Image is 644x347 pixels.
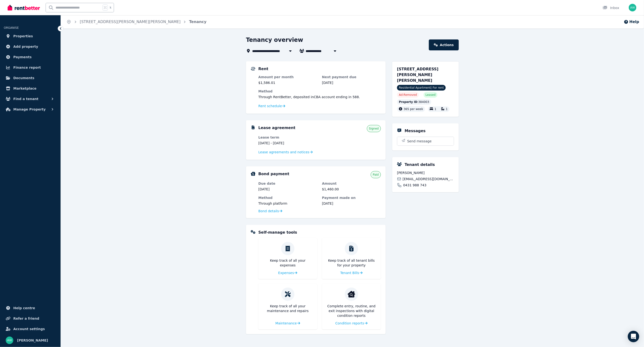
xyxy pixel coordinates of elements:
dt: Lease term [258,135,317,140]
button: Help [624,19,639,25]
span: Through RentBetter , deposited in CBA account ending in 588 . [258,95,360,99]
span: k [110,6,111,10]
a: Tenant Bills [340,270,363,275]
a: Refer a friend [4,314,57,323]
dd: [DATE] - [DATE] [258,141,317,145]
a: Expenses [278,270,298,275]
span: Rent schedule [258,104,282,108]
span: [STREET_ADDRESS][PERSON_NAME][PERSON_NAME] [397,67,439,83]
span: [PERSON_NAME] [397,170,454,175]
span: Lease agreements and notices [258,150,309,154]
dd: $1,586.01 [258,80,317,85]
button: Manage Property [4,105,57,114]
img: RentBetter [8,4,40,11]
dt: Method [258,195,317,200]
a: Condition reports [335,321,368,326]
dt: Next payment due [322,75,381,79]
span: Tenant Bills [340,270,359,275]
span: Leased [426,93,436,97]
dd: [DATE] [258,187,317,192]
span: Signed [369,127,379,130]
span: 1 [435,107,436,111]
span: Expenses [278,270,294,275]
dd: [DATE] [322,80,381,85]
span: Add property [13,44,38,49]
span: Find a tenant [13,96,38,102]
span: Finance report [13,65,41,70]
button: Find a tenant [4,94,57,104]
img: Bond Details [251,172,256,176]
a: [STREET_ADDRESS][PERSON_NAME][PERSON_NAME] [80,19,180,24]
h5: Lease agreement [258,125,295,131]
a: Account settings [4,324,57,334]
span: 0431 988 743 [403,183,426,188]
span: Payments [13,54,32,60]
h5: Bond payment [258,171,289,177]
h1: Tenancy overview [246,36,303,44]
span: Marketplace [13,86,36,91]
span: Ad: Removed [399,93,417,97]
a: Tenancy [189,19,206,24]
span: Documents [13,75,34,81]
span: Property ID [399,100,417,104]
a: Payments [4,52,57,62]
span: Bond details [258,209,279,213]
span: Send message [407,139,432,144]
dt: Due date [258,181,317,186]
a: Maintenance [275,321,300,326]
span: Refer a friend [13,316,39,321]
img: Condition reports [348,290,355,298]
span: 365 per week [404,107,423,111]
a: Rent schedule [258,104,285,108]
dt: Amount [322,181,381,186]
a: Add property [4,42,57,51]
img: Andrew Wong [6,337,13,344]
p: Keep track of all your maintenance and repairs [262,304,313,313]
dd: Through platform [258,201,317,206]
dd: $1,460.00 [322,187,381,192]
div: : 384003 [397,99,431,105]
a: Bond details [258,209,282,213]
span: Condition reports [335,321,364,326]
span: Account settings [13,326,45,332]
a: Finance report [4,63,57,72]
h5: Messages [405,128,426,134]
h5: Self-manage tools [258,230,297,235]
span: Residential Apartment | For rent [397,85,446,91]
p: Keep track of all tenant bills for your property [326,258,377,268]
p: Complete entry, routine, and exit inspections with digital condition reports [326,304,377,318]
span: [PERSON_NAME] [17,337,48,343]
span: ORGANISE [4,26,19,29]
span: [EMAIL_ADDRESS][DOMAIN_NAME] [403,177,454,181]
span: 1 [446,107,448,111]
h5: Rent [258,66,268,72]
h5: Tenant details [405,162,435,168]
nav: Breadcrumb [61,15,212,29]
dt: Method [258,89,381,94]
span: Help centre [13,305,35,311]
button: Send message [397,137,454,145]
a: Lease agreements and notices [258,150,313,154]
a: Documents [4,73,57,83]
dt: Payment made on [322,195,381,200]
span: Properties [13,33,33,39]
img: Rental Payments [251,67,256,71]
a: Actions [429,39,459,50]
span: Maintenance [275,321,297,326]
a: Marketplace [4,84,57,93]
dd: [DATE] [322,201,381,206]
a: Properties [4,31,57,41]
p: Keep track of all your expenses [262,258,313,268]
div: Inbox [603,5,619,10]
dt: Amount per month [258,75,317,79]
a: Help centre [4,303,57,313]
span: Manage Property [13,106,46,112]
span: Paid [373,173,379,177]
div: Open Intercom Messenger [628,331,639,342]
img: Andrew Wong [629,4,636,11]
